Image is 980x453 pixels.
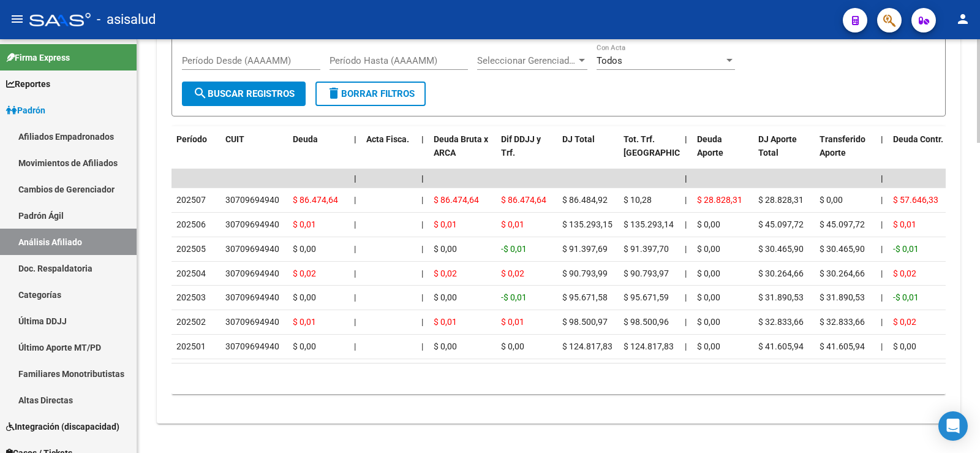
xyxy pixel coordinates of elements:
[685,173,687,183] span: |
[354,195,356,205] span: |
[893,219,916,229] span: $ 0,01
[421,173,424,183] span: |
[956,12,970,26] mat-icon: person
[6,77,50,91] span: Reportes
[225,134,244,144] span: CUIT
[624,317,669,327] span: $ 98.500,96
[421,244,423,254] span: |
[354,292,356,302] span: |
[685,341,687,351] span: |
[820,244,865,254] span: $ 30.465,90
[685,134,687,144] span: |
[697,244,720,254] span: $ 0,00
[354,173,356,183] span: |
[434,195,479,205] span: $ 86.474,64
[421,219,423,229] span: |
[176,219,206,229] span: 202506
[434,341,457,351] span: $ 0,00
[619,126,680,180] datatable-header-cell: Tot. Trf. Bruto
[685,195,687,205] span: |
[501,268,524,278] span: $ 0,02
[697,268,720,278] span: $ 0,00
[293,244,316,254] span: $ 0,00
[421,341,423,351] span: |
[434,317,457,327] span: $ 0,01
[501,317,524,327] span: $ 0,01
[881,317,883,327] span: |
[293,341,316,351] span: $ 0,00
[881,292,883,302] span: |
[562,317,608,327] span: $ 98.500,97
[293,219,316,229] span: $ 0,01
[354,317,356,327] span: |
[354,341,356,351] span: |
[288,126,349,180] datatable-header-cell: Deuda
[758,292,804,302] span: $ 31.890,53
[820,195,843,205] span: $ 0,00
[6,420,119,433] span: Integración (discapacidad)
[225,340,279,354] div: 30709694940
[624,292,669,302] span: $ 95.671,59
[888,126,949,180] datatable-header-cell: Deuda Contr.
[597,55,622,66] span: Todos
[501,134,541,158] span: Dif DDJJ y Trf.
[176,292,206,302] span: 202503
[881,268,883,278] span: |
[881,244,883,254] span: |
[421,317,423,327] span: |
[624,134,707,158] span: Tot. Trf. [GEOGRAPHIC_DATA]
[361,126,417,180] datatable-header-cell: Acta Fisca.
[881,134,883,144] span: |
[225,218,279,232] div: 30709694940
[815,126,876,180] datatable-header-cell: Transferido Aporte
[624,219,674,229] span: $ 135.293,14
[881,195,883,205] span: |
[938,411,968,441] div: Open Intercom Messenger
[820,292,865,302] span: $ 31.890,53
[176,244,206,254] span: 202505
[820,341,865,351] span: $ 41.605,94
[434,244,457,254] span: $ 0,00
[225,193,279,207] div: 30709694940
[315,82,426,106] button: Borrar Filtros
[893,292,919,302] span: -$ 0,01
[225,315,279,329] div: 30709694940
[225,242,279,256] div: 30709694940
[293,134,318,144] span: Deuda
[434,219,457,229] span: $ 0,01
[758,317,804,327] span: $ 32.833,66
[501,244,527,254] span: -$ 0,01
[176,195,206,205] span: 202507
[293,317,316,327] span: $ 0,01
[881,341,883,351] span: |
[624,195,652,205] span: $ 10,28
[501,292,527,302] span: -$ 0,01
[354,244,356,254] span: |
[876,126,888,180] datatable-header-cell: |
[758,134,797,158] span: DJ Aporte Total
[557,126,619,180] datatable-header-cell: DJ Total
[753,126,815,180] datatable-header-cell: DJ Aporte Total
[758,219,804,229] span: $ 45.097,72
[680,126,692,180] datatable-header-cell: |
[97,6,156,33] span: - asisalud
[685,244,687,254] span: |
[685,317,687,327] span: |
[225,267,279,281] div: 30709694940
[562,134,595,144] span: DJ Total
[6,104,45,117] span: Padrón
[881,173,883,183] span: |
[501,219,524,229] span: $ 0,01
[893,268,916,278] span: $ 0,02
[225,291,279,305] div: 30709694940
[176,268,206,278] span: 202504
[293,292,316,302] span: $ 0,00
[624,341,674,351] span: $ 124.817,83
[697,219,720,229] span: $ 0,00
[421,134,424,144] span: |
[354,268,356,278] span: |
[692,126,753,180] datatable-header-cell: Deuda Aporte
[893,195,938,205] span: $ 57.646,33
[326,86,341,101] mat-icon: delete
[562,195,608,205] span: $ 86.484,92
